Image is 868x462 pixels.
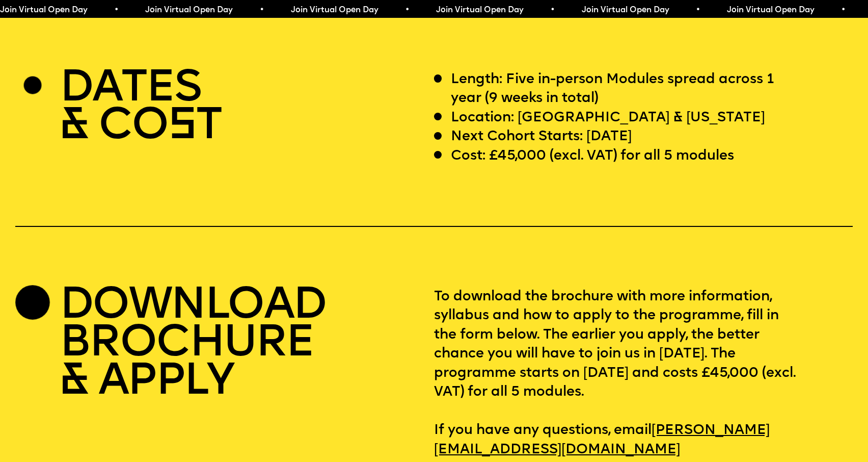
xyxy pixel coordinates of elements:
[434,288,853,459] p: To download the brochure with more information, syllabus and how to apply to the programme, fill ...
[259,6,264,14] span: •
[451,70,801,109] p: Length: Five in-person Modules spread across 1 year (9 weeks in total)
[405,6,410,14] span: •
[451,109,765,127] p: Location: [GEOGRAPHIC_DATA] & [US_STATE]
[60,70,222,146] h2: DATES & CO T
[841,6,846,14] span: •
[695,6,700,14] span: •
[60,288,326,402] h2: DOWNLOAD BROCHURE & APPLY
[168,105,196,149] span: S
[550,6,555,14] span: •
[451,147,734,166] p: Cost: £45,000 (excl. VAT) for all 5 modules
[451,127,632,146] p: Next Cohort Starts: [DATE]
[114,6,119,14] span: •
